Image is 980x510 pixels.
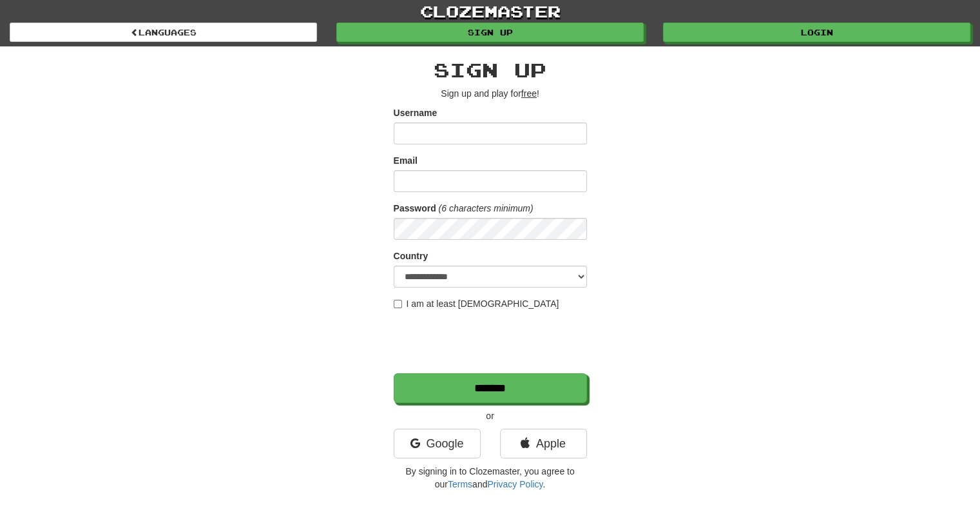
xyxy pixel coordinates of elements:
a: Privacy Policy [487,479,543,489]
p: By signing in to Clozemaster, you agree to our and . [394,465,587,491]
a: Terms [448,479,472,489]
em: (6 characters minimum) [439,203,533,213]
label: I am at least [DEMOGRAPHIC_DATA] [394,297,559,310]
a: Languages [10,23,317,42]
label: Username [394,106,437,119]
a: Login [663,23,970,42]
u: free [521,88,537,99]
iframe: reCAPTCHA [394,317,590,367]
label: Email [394,154,418,167]
p: or [394,409,587,422]
label: Country [394,250,428,262]
a: Sign up [336,23,644,42]
h2: Sign up [394,59,587,81]
label: Password [394,202,436,215]
a: Google [394,429,481,458]
input: I am at least [DEMOGRAPHIC_DATA] [394,300,402,308]
a: Apple [500,429,587,458]
p: Sign up and play for ! [394,87,587,100]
